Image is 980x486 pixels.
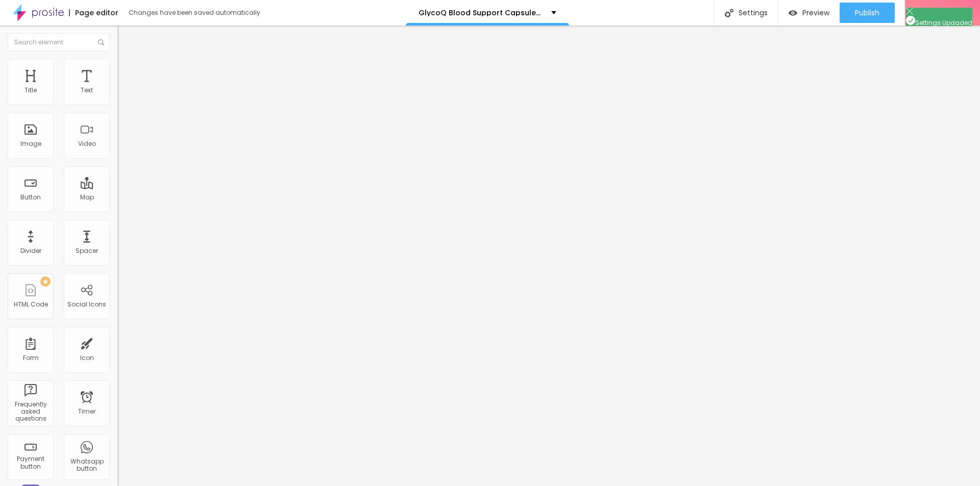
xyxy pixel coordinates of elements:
[24,87,37,94] div: Title
[10,401,51,423] div: Frequently asked questions
[906,18,972,27] span: Settings Updaded
[80,354,94,362] div: Icon
[419,9,544,16] p: GlycoQ Blood Support Capsules [GEOGRAPHIC_DATA]
[78,140,96,147] div: Video
[14,301,48,308] div: HTML Code
[855,9,879,17] span: Publish
[117,25,980,486] iframe: Editor
[129,10,260,16] div: Changes have been saved automatically
[906,8,913,15] img: Icone
[69,9,118,16] div: Page editor
[67,301,106,308] div: Social Icons
[78,408,95,415] div: Timer
[20,194,41,201] div: Button
[98,39,104,45] img: Icone
[8,33,110,52] input: Search element
[802,9,829,17] span: Preview
[778,3,840,23] button: Preview
[906,16,915,25] img: Icone
[10,455,51,470] div: Payment button
[66,458,107,473] div: Whatsapp button
[80,194,94,201] div: Map
[20,247,41,254] div: Divider
[725,9,733,17] img: Icone
[840,3,895,23] button: Publish
[789,9,797,17] img: view-1.svg
[81,87,93,94] div: Text
[76,247,98,254] div: Spacer
[20,140,41,147] div: Image
[23,354,39,362] div: Form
